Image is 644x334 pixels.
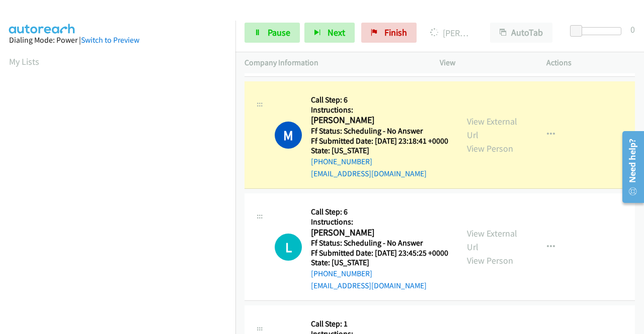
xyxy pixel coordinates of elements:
a: View Person [467,143,513,154]
p: Actions [546,57,635,69]
div: The call is yet to be attempted [275,234,302,261]
h2: [PERSON_NAME] [311,115,445,126]
h1: L [275,234,302,261]
p: View [440,57,528,69]
h5: Instructions: [311,105,448,115]
h2: [PERSON_NAME] [311,227,445,239]
span: Next [328,27,345,38]
a: [EMAIL_ADDRESS][DOMAIN_NAME] [311,281,427,290]
iframe: Resource Center [615,127,644,207]
p: [PERSON_NAME] [430,26,472,40]
a: Pause [245,23,300,43]
p: Company Information [245,57,422,69]
a: View Person [467,255,513,266]
h1: M [275,122,302,149]
button: AutoTab [490,23,552,43]
h5: Instructions: [311,217,448,227]
h5: Ff Status: Scheduling - No Answer [311,126,448,136]
div: Delay between calls (in seconds) [575,27,621,35]
h5: Ff Submitted Date: [DATE] 23:18:41 +0000 [311,136,448,146]
h5: Ff Status: Scheduling - No Answer [311,238,448,248]
span: Pause [268,27,290,38]
h5: Call Step: 6 [311,207,448,217]
button: Next [304,23,355,43]
a: View External Url [467,228,517,253]
a: Switch to Preview [81,35,139,45]
a: My Lists [9,56,39,67]
a: [PHONE_NUMBER] [311,269,372,278]
a: Finish [361,23,417,43]
div: 0 [630,23,635,36]
h5: State: [US_STATE] [311,258,448,268]
a: View External Url [467,116,517,141]
span: Finish [384,27,407,38]
h5: Call Step: 1 [311,319,449,329]
a: [EMAIL_ADDRESS][DOMAIN_NAME] [311,169,427,178]
h5: Call Step: 6 [311,95,448,105]
h5: State: [US_STATE] [311,146,448,156]
h5: Ff Submitted Date: [DATE] 23:45:25 +0000 [311,248,448,258]
a: [PHONE_NUMBER] [311,157,372,166]
div: Dialing Mode: Power | [9,34,226,46]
